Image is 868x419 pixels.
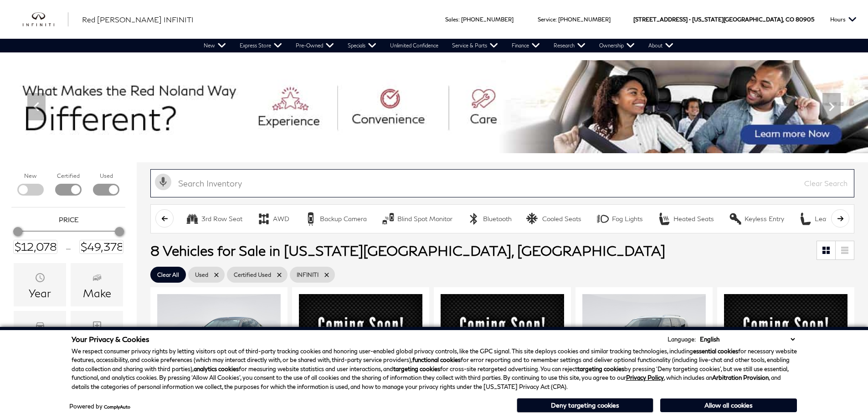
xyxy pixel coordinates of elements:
[252,209,294,228] button: AWDAWD
[591,209,648,228] button: Fog LightsFog Lights
[155,209,174,228] button: scroll left
[698,335,797,344] select: Language Select
[577,365,624,372] strong: targeting cookies
[712,374,769,381] strong: Arbitration Provision
[612,215,643,223] div: Fog Lights
[195,269,208,280] span: Used
[13,227,22,236] div: Minimum Price
[596,212,610,226] div: Fog Lights
[29,287,51,299] div: Year
[341,39,383,52] a: Specials
[233,39,289,52] a: Express Store
[11,171,125,207] div: Filter by Vehicle Type
[14,263,66,306] div: YearYear
[381,212,395,226] div: Blind Spot Monitor
[13,240,57,253] input: Minimum
[423,136,432,145] span: Go to slide 2
[462,209,517,228] button: BluetoothBluetooth
[673,215,714,223] div: Heated Seats
[24,171,36,181] label: New
[16,216,121,224] h5: Price
[83,287,111,299] div: Make
[555,16,557,23] span: :
[458,16,460,23] span: :
[157,269,179,280] span: Clear All
[592,39,642,52] a: Ownership
[69,403,130,409] div: Powered by
[23,12,68,27] img: INFINITI
[657,212,671,226] div: Heated Seats
[831,209,849,228] button: scroll right
[157,294,281,387] img: 2014 INFINITI Q50 Premium
[23,12,68,27] a: infiniti
[376,209,457,228] button: Blind Spot MonitorBlind Spot Monitor
[393,365,440,372] strong: targeting cookies
[505,39,547,52] a: Finance
[526,212,540,226] div: Cooled Seats
[724,294,847,389] img: 2022 INFINITI QX60 LUXE
[445,16,458,23] span: Sales
[411,136,420,145] span: Go to slide 1
[185,212,199,226] div: 3rd Row Seat
[558,16,611,23] a: [PHONE_NUMBER]
[815,215,857,223] div: Leather Seats
[467,212,481,226] div: Bluetooth
[35,270,46,287] span: Year
[150,169,854,197] input: Search Inventory
[652,209,719,228] button: Heated SeatsHeated Seats
[538,16,555,23] span: Service
[234,269,271,280] span: Certified Used
[660,398,797,412] button: Allow all cookies
[822,93,841,120] div: Next
[82,15,194,24] span: Red [PERSON_NAME] INFINITI
[150,242,665,259] span: 8 Vehicles for Sale in [US_STATE][GEOGRAPHIC_DATA], [GEOGRAPHIC_DATA]
[521,209,586,228] button: Cooled SeatsCooled Seats
[201,215,242,223] div: 3rd Row Seat
[299,294,422,389] img: 2015 INFINITI QX70 Base
[35,318,46,335] span: Model
[412,356,461,363] strong: functional cookies
[383,39,445,52] a: Unlimited Confidence
[71,263,123,306] div: MakeMake
[397,215,452,223] div: Blind Spot Monitor
[320,215,367,223] div: Backup Camera
[799,212,812,226] div: Leather Seats
[582,294,706,387] img: 2022 INFINITI QX80 LUXE
[257,212,271,226] div: AWD
[104,404,130,409] a: ComplyAuto
[273,215,289,223] div: AWD
[436,136,445,145] span: Go to slide 3
[517,398,653,413] button: Deny targeting cookies
[729,212,742,226] div: Keyless Entry
[297,269,318,280] span: INFINITI
[745,215,784,223] div: Keyless Entry
[693,347,738,355] strong: essential cookies
[304,212,318,226] div: Backup Camera
[441,294,564,389] img: 2019 INFINITI Q50 Red Sport 400
[72,335,149,343] span: Your Privacy & Cookies
[626,374,664,381] a: Privacy Policy
[71,311,123,354] div: TrimTrim
[542,215,581,223] div: Cooled Seats
[92,270,103,287] span: Make
[483,215,512,223] div: Bluetooth
[180,209,247,228] button: 3rd Row Seat3rd Row Seat
[92,318,103,335] span: Trim
[642,39,680,52] a: About
[115,227,124,236] div: Maximum Price
[155,174,171,190] svg: Click to toggle on voice search
[449,136,458,145] span: Go to slide 4
[14,311,66,354] div: ModelModel
[82,14,194,25] a: Red [PERSON_NAME] INFINITI
[633,16,814,23] a: [STREET_ADDRESS] • [US_STATE][GEOGRAPHIC_DATA], CO 80905
[79,240,123,253] input: Maximum
[445,39,505,52] a: Service & Parts
[100,171,113,181] label: Used
[289,39,341,52] a: Pre-Owned
[13,224,123,253] div: Price
[197,39,680,52] nav: Main Navigation
[794,209,862,228] button: Leather SeatsLeather Seats
[461,16,514,23] a: [PHONE_NUMBER]
[27,93,46,120] div: Previous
